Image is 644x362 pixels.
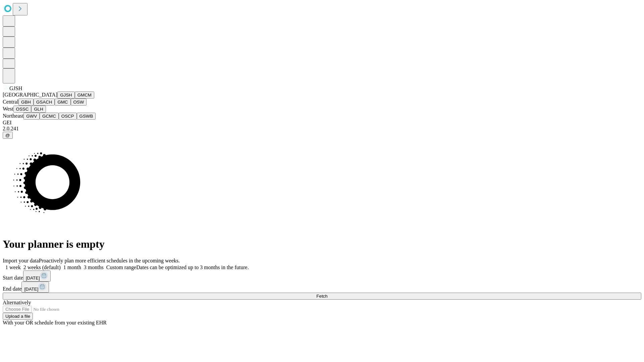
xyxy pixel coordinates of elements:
[3,92,57,98] span: [GEOGRAPHIC_DATA]
[55,99,70,106] button: GMC
[5,133,10,138] span: @
[106,264,136,270] span: Custom range
[3,113,23,119] span: Northeast
[3,126,641,132] div: 2.0.241
[18,99,34,106] button: GBH
[3,320,107,325] span: With your OR schedule from your existing EHR
[3,120,641,126] div: GEI
[75,92,94,99] button: GMCM
[136,264,249,270] span: Dates can be optimized up to 3 months in the future.
[39,258,180,263] span: Proactively plan more efficient schedules in the upcoming weeks.
[24,287,38,292] span: [DATE]
[23,270,51,282] button: [DATE]
[26,276,40,281] span: [DATE]
[316,294,327,299] span: Fetch
[13,106,32,113] button: OSSC
[57,92,75,99] button: GJSH
[31,106,46,113] button: GLH
[3,106,13,112] span: West
[40,113,59,120] button: GCMC
[3,313,33,320] button: Upload a file
[59,113,77,120] button: OSCP
[3,270,641,282] div: Start date
[63,264,81,270] span: 1 month
[3,99,18,105] span: Central
[23,264,61,270] span: 2 weeks (default)
[3,300,31,305] span: Alternatively
[77,113,96,120] button: GSWB
[84,264,104,270] span: 3 months
[71,99,87,106] button: OSW
[3,238,641,250] h1: Your planner is empty
[3,282,641,293] div: End date
[3,293,641,300] button: Fetch
[23,113,40,120] button: GWV
[34,99,55,106] button: GSACH
[21,282,49,293] button: [DATE]
[3,258,39,263] span: Import your data
[5,264,21,270] span: 1 week
[9,85,22,91] span: GJSH
[3,132,13,139] button: @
